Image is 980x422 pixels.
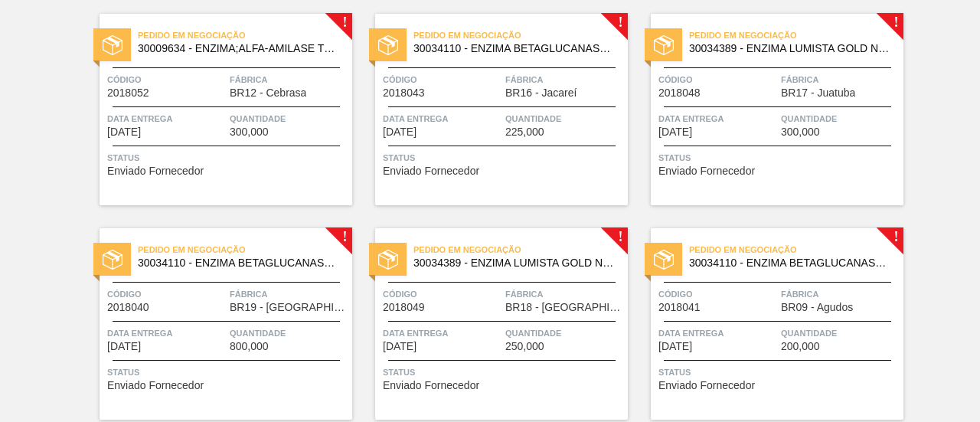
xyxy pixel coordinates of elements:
a: !statusPedido em Negociação30034110 - ENZIMA BETAGLUCANASE ULTRAFLO PRIMECódigo2018043FábricaBR16... [352,14,628,205]
span: Código [107,72,226,87]
span: Enviado Fornecedor [383,380,479,391]
img: status [378,35,398,55]
span: 2018043 [383,87,425,99]
span: Fábrica [781,286,900,302]
span: 11/09/2025 [107,126,141,138]
span: 250,000 [505,341,544,352]
span: 30009634 - ENZIMA;ALFA-AMILASE TERMOESTÁVEL;TERMAMY [138,43,340,54]
span: Código [383,72,501,87]
span: Enviado Fornecedor [658,380,755,391]
a: !statusPedido em Negociação30034110 - ENZIMA BETAGLUCANASE ULTRAFLO PRIMECódigo2018041FábricaBR09... [628,228,903,420]
span: Quantidade [781,111,900,126]
span: 30034110 - ENZIMA BETAGLUCANASE ULTRAFLO PRIME [413,43,616,54]
span: Status [107,365,348,380]
span: 300,000 [781,126,820,138]
span: Quantidade [230,111,348,126]
img: status [103,35,122,55]
span: Enviado Fornecedor [107,380,204,391]
span: Código [107,286,226,302]
span: Data entrega [107,325,226,341]
span: Data entrega [658,111,777,126]
span: Enviado Fornecedor [383,165,479,177]
span: 2018041 [658,302,701,313]
span: Status [658,150,900,165]
span: 2018040 [107,302,149,313]
span: 30034389 - ENZIMA LUMISTA GOLD NOVONESIS 25KG [413,257,616,269]
span: Pedido em Negociação [413,28,628,43]
span: Enviado Fornecedor [107,165,204,177]
span: Código [658,72,777,87]
span: 11/09/2025 [383,341,416,352]
span: Quantidade [781,325,900,341]
span: 2018052 [107,87,149,99]
span: BR16 - Jacareí [505,87,577,99]
span: Fábrica [230,72,348,87]
span: Pedido em Negociação [689,28,903,43]
span: Quantidade [230,325,348,341]
img: status [378,250,398,270]
span: BR17 - Juatuba [781,87,855,99]
span: Fábrica [505,72,624,87]
span: 30034110 - ENZIMA BETAGLUCANASE ULTRAFLO PRIME [689,257,891,269]
span: 30034389 - ENZIMA LUMISTA GOLD NOVONESIS 25KG [689,43,891,54]
span: Código [383,286,501,302]
span: 11/09/2025 [107,341,141,352]
span: 11/09/2025 [658,126,692,138]
span: 11/09/2025 [658,341,692,352]
span: Fábrica [781,72,900,87]
span: Fábrica [505,286,624,302]
span: 11/09/2025 [383,126,416,138]
span: Fábrica [230,286,348,302]
span: 800,000 [230,341,269,352]
img: status [103,250,122,270]
span: Código [658,286,777,302]
span: 2018049 [383,302,425,313]
span: Data entrega [658,325,777,341]
span: 300,000 [230,126,269,138]
span: Status [658,365,900,380]
span: BR09 - Agudos [781,302,853,313]
a: !statusPedido em Negociação30034389 - ENZIMA LUMISTA GOLD NOVONESIS 25KGCódigo2018048FábricaBR17 ... [628,14,903,205]
img: status [654,35,674,55]
span: BR12 - Cebrasa [230,87,306,99]
a: !statusPedido em Negociação30034110 - ENZIMA BETAGLUCANASE ULTRAFLO PRIMECódigo2018040FábricaBR19... [77,228,352,420]
a: !statusPedido em Negociação30034389 - ENZIMA LUMISTA GOLD NOVONESIS 25KGCódigo2018049FábricaBR18 ... [352,228,628,420]
span: Data entrega [383,325,501,341]
span: 200,000 [781,341,820,352]
span: Quantidade [505,111,624,126]
span: Pedido em Negociação [138,242,352,257]
span: 2018048 [658,87,701,99]
span: 30034110 - ENZIMA BETAGLUCANASE ULTRAFLO PRIME [138,257,340,269]
span: Status [107,150,348,165]
span: 225,000 [505,126,544,138]
span: Data entrega [383,111,501,126]
span: BR19 - Nova Rio [230,302,348,313]
span: Quantidade [505,325,624,341]
span: Status [383,150,624,165]
span: Pedido em Negociação [138,28,352,43]
span: Pedido em Negociação [413,242,628,257]
img: status [654,250,674,270]
span: Status [383,365,624,380]
span: Pedido em Negociação [689,242,903,257]
span: Data entrega [107,111,226,126]
span: BR18 - Pernambuco [505,302,624,313]
span: Enviado Fornecedor [658,165,755,177]
a: !statusPedido em Negociação30009634 - ENZIMA;ALFA-AMILASE TERMOESTÁVEL;TERMAMYCódigo2018052Fábric... [77,14,352,205]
